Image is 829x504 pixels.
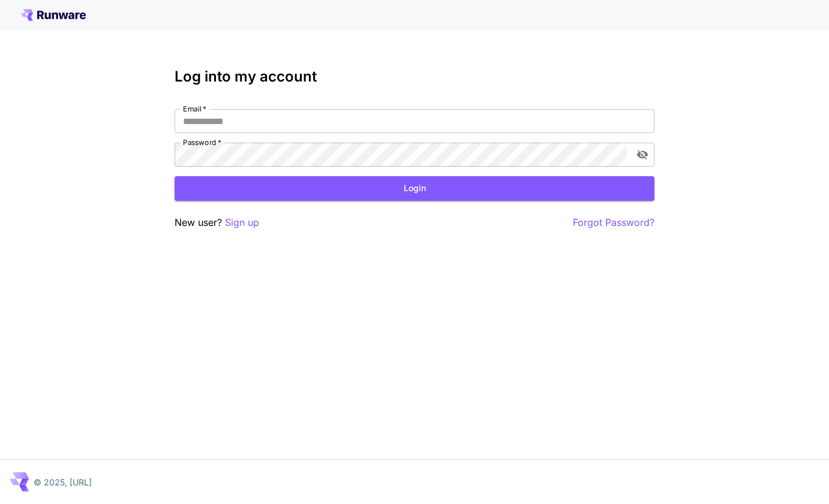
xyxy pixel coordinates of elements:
button: Login [175,176,654,201]
label: Email [183,104,206,114]
button: Forgot Password? [573,215,654,230]
p: © 2025, [URL] [34,476,92,488]
p: New user? [175,215,259,230]
button: Sign up [225,215,259,230]
label: Password [183,137,221,147]
button: toggle password visibility [632,144,653,165]
h3: Log into my account [175,68,654,85]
